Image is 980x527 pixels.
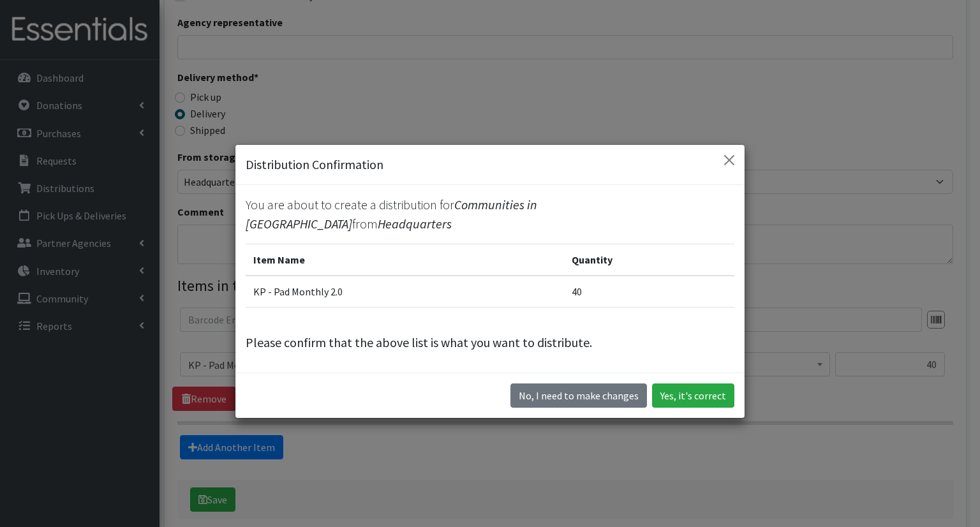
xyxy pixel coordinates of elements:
[246,244,564,276] th: Item Name
[246,155,383,174] h5: Distribution Confirmation
[652,383,734,408] button: Yes, it's correct
[246,195,734,234] p: You are about to create a distribution for from
[246,333,734,352] p: Please confirm that the above list is what you want to distribute.
[246,276,564,308] td: KP - Pad Monthly 2.0
[564,244,735,276] th: Quantity
[378,216,452,232] span: Headquarters
[510,383,647,408] button: No I need to make changes
[564,276,735,308] td: 40
[719,150,739,170] button: Close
